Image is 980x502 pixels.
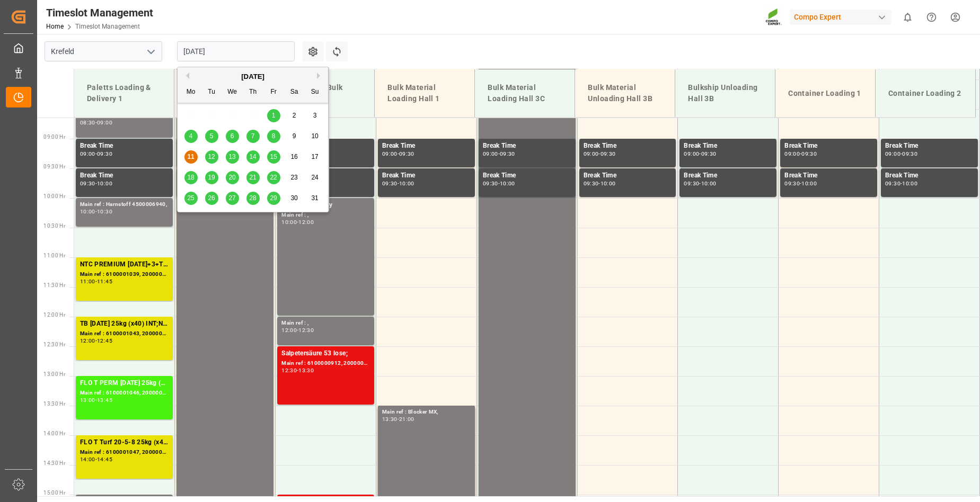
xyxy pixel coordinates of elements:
[80,338,95,343] div: 12:00
[270,194,277,202] span: 29
[95,120,97,125] div: -
[228,194,235,202] span: 27
[205,86,218,99] div: Tu
[483,151,498,156] div: 09:00
[784,171,873,181] div: Break Time
[801,181,817,186] div: 10:00
[181,105,325,209] div: month 2025-08
[308,192,322,205] div: Choose Sunday, August 31st, 2025
[298,368,314,373] div: 13:30
[684,171,772,181] div: Break Time
[187,174,194,181] span: 18
[97,151,112,156] div: 09:30
[297,368,298,373] div: -
[885,151,900,156] div: 09:00
[290,174,297,181] span: 23
[184,130,198,143] div: Choose Monday, August 4th, 2025
[701,181,717,186] div: 10:00
[43,282,65,288] span: 11:30 Hr
[246,130,260,143] div: Choose Thursday, August 7th, 2025
[80,319,169,329] div: TB [DATE] 25kg (x40) INT;NTC PREMIUM [DATE] FOL 25 INT (MSE);NUS Premium 1000L IBC *PD;FLO T TURF...
[498,181,500,186] div: -
[313,112,317,119] span: 3
[270,174,277,181] span: 22
[83,78,165,109] div: Paletts Loading & Delivery 1
[383,78,466,109] div: Bulk Material Loading Hall 1
[226,130,239,143] div: Choose Wednesday, August 6th, 2025
[226,86,239,99] div: We
[281,359,370,368] div: Main ref : 6100000912, 2000000953;
[80,171,169,181] div: Break Time
[290,153,297,160] span: 16
[902,151,917,156] div: 09:30
[267,130,280,143] div: Choose Friday, August 8th, 2025
[884,84,967,103] div: Container Loading 2
[382,181,398,186] div: 09:30
[382,151,398,156] div: 09:00
[80,120,95,125] div: 08:30
[308,171,322,184] div: Choose Sunday, August 24th, 2025
[97,279,112,284] div: 11:45
[184,86,198,99] div: Mo
[246,192,260,205] div: Choose Thursday, August 28th, 2025
[288,130,301,143] div: Choose Saturday, August 9th, 2025
[80,259,169,270] div: NTC PREMIUM [DATE]+3+TE 600kg BB;
[231,132,234,140] span: 6
[398,417,399,422] div: -
[267,171,280,184] div: Choose Friday, August 22nd, 2025
[483,171,571,181] div: Break Time
[483,78,566,109] div: Bulk Material Loading Hall 3C
[80,141,169,151] div: Break Time
[97,209,112,214] div: 10:30
[399,181,414,186] div: 10:00
[80,270,169,279] div: Main ref : 6100001039, 2000000560;
[80,398,95,402] div: 13:00
[311,194,318,202] span: 31
[97,120,112,125] div: 09:00
[382,417,398,422] div: 13:30
[208,194,215,202] span: 26
[885,181,900,186] div: 09:30
[896,5,920,29] button: show 0 new notifications
[208,153,215,160] span: 12
[382,171,471,181] div: Break Time
[43,431,65,436] span: 14:00 Hr
[584,181,599,186] div: 09:30
[399,151,414,156] div: 09:30
[398,151,399,156] div: -
[288,86,301,99] div: Sa
[80,209,95,214] div: 10:00
[95,398,97,402] div: -
[801,151,817,156] div: 09:30
[699,181,701,186] div: -
[790,7,896,27] button: Compo Expert
[208,174,215,181] span: 19
[184,171,198,184] div: Choose Monday, August 18th, 2025
[598,151,600,156] div: -
[97,181,112,186] div: 10:00
[205,130,218,143] div: Choose Tuesday, August 5th, 2025
[270,153,277,160] span: 15
[483,141,571,151] div: Break Time
[800,151,801,156] div: -
[601,151,616,156] div: 09:30
[226,192,239,205] div: Choose Wednesday, August 27th, 2025
[95,181,97,186] div: -
[43,134,65,140] span: 09:00 Hr
[80,329,169,338] div: Main ref : 6100001043, 2000000984; 2000000777;2000000289;
[228,174,235,181] span: 20
[288,150,301,164] div: Choose Saturday, August 16th, 2025
[267,86,280,99] div: Fr
[784,181,800,186] div: 09:30
[288,192,301,205] div: Choose Saturday, August 30th, 2025
[80,457,95,462] div: 14:00
[311,153,318,160] span: 17
[210,132,214,140] span: 5
[80,151,95,156] div: 09:00
[187,194,194,202] span: 25
[500,181,515,186] div: 10:00
[311,132,318,140] span: 10
[297,220,298,225] div: -
[228,153,235,160] span: 13
[281,348,370,359] div: Salpetersäure 53 lose;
